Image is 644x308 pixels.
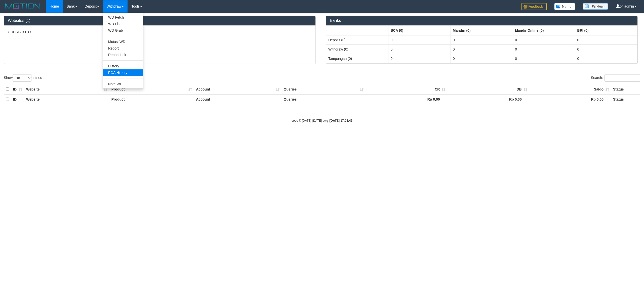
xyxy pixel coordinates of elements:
th: ID [11,94,24,104]
td: 0 [388,54,451,63]
th: Queries [281,94,366,104]
td: 0 [575,54,637,63]
th: Group: activate to sort column ascending [451,26,513,35]
th: Group: activate to sort column ascending [513,26,575,35]
th: Saldo [529,84,611,94]
a: Mutasi WD [103,38,143,45]
td: Withdraw (0) [326,45,388,54]
img: MOTION_logo.png [4,3,42,10]
td: 0 [451,35,513,45]
a: WD Fetch [103,14,143,21]
p: GRESIKTOTO [8,29,312,34]
img: Feedback.jpg [521,3,547,10]
td: 0 [451,45,513,54]
td: 0 [513,54,575,63]
a: Report [103,45,143,52]
strong: [DATE] 17:04:45 [330,119,352,122]
td: 0 [388,45,451,54]
th: CR [366,84,447,94]
label: Show entries [4,74,42,82]
input: Search: [605,74,640,82]
th: Group: activate to sort column ascending [388,26,451,35]
th: Status [611,94,640,104]
td: 0 [388,35,451,45]
td: 0 [513,35,575,45]
th: Status [611,84,640,94]
img: panduan.png [583,3,608,10]
a: Report Link [103,52,143,58]
td: Tampungan (0) [326,54,388,63]
td: 0 [451,54,513,63]
th: Group: activate to sort column ascending [326,26,388,35]
td: Deposit (0) [326,35,388,45]
td: 0 [575,35,637,45]
th: Rp 0,00 [529,94,611,104]
td: 0 [575,45,637,54]
small: code © [DATE]-[DATE] dwg | [292,119,352,122]
h3: Banks [330,18,634,23]
h3: Websites (1) [8,18,312,23]
th: Rp 0,00 [366,94,447,104]
th: DB [447,84,529,94]
img: Button%20Memo.svg [554,3,575,10]
th: Group: activate to sort column ascending [575,26,637,35]
th: Rp 0,00 [447,94,529,104]
th: Account [194,84,281,94]
label: Search: [591,74,640,82]
a: Note WD [103,81,143,87]
th: Queries [281,84,366,94]
td: 0 [513,45,575,54]
th: Product [109,84,194,94]
select: Showentries [13,74,31,82]
th: Website [24,84,109,94]
th: Website [24,94,109,104]
th: Account [194,94,281,104]
th: Product [109,94,194,104]
a: History [103,63,143,69]
a: WD Grab [103,27,143,34]
th: ID [11,84,24,94]
a: WD List [103,21,143,27]
a: PGA History [103,69,143,76]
